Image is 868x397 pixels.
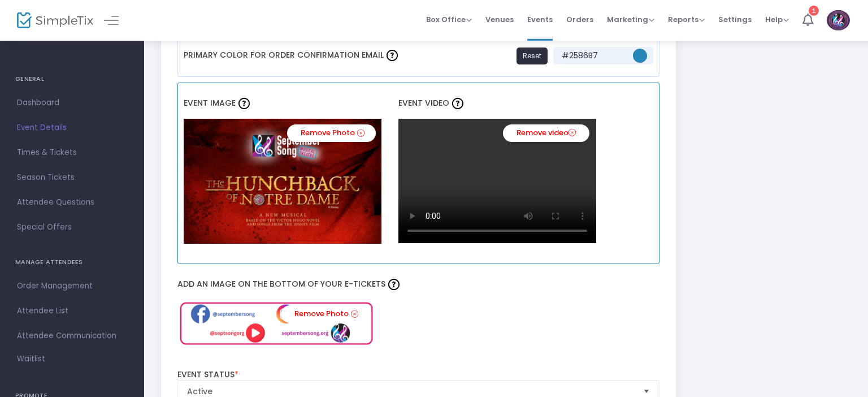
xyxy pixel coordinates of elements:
span: Special Offers [17,220,127,235]
span: Dashboard [17,96,127,110]
span: Event Video [398,97,449,109]
img: question-mark [387,50,398,61]
label: Event Status [177,370,660,380]
div: 1 [809,6,819,16]
a: Remove video [503,124,589,142]
span: Settings [718,5,752,34]
span: Orders [566,5,593,34]
span: Season Tickets [17,170,127,185]
img: question-mark [238,98,250,109]
a: Remove Photo [287,124,376,142]
kendo-colorpicker: #2586b7 [627,47,648,64]
img: HunchbackSimpleTix1.png [184,119,381,243]
span: Attendee List [17,304,127,318]
span: Attendee Communication [17,329,127,343]
img: question-mark [388,279,400,290]
span: Event Image [184,97,236,109]
span: Order Management [17,279,127,294]
span: Waitlist [17,353,45,365]
span: Reports [668,14,705,25]
span: Box Office [426,14,472,25]
h4: GENERAL [15,68,129,90]
button: Reset [517,48,548,64]
span: Attendee Questions [17,195,127,210]
img: question-mark [452,98,463,109]
h4: MANAGE ATTENDEES [15,251,129,274]
a: Remove Photo [281,305,370,323]
span: Help [765,14,789,25]
span: Active [187,386,635,397]
span: Add an image on the bottom of your e-tickets [177,278,402,290]
span: Event Details [17,120,127,135]
label: Primary Color For Order Confirmation Email [184,41,401,71]
img: 638895826692808072RaiseRightforSimpleTix.png [177,300,375,347]
span: Times & Tickets [17,145,127,160]
span: #2586B7 [559,50,627,62]
span: Events [527,5,553,34]
span: Venues [485,5,514,34]
span: Marketing [607,14,654,25]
